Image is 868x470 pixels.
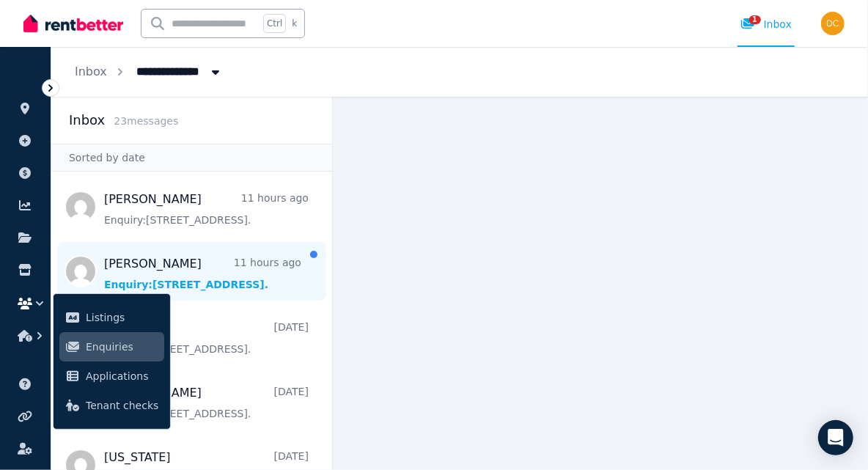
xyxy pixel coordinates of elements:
[59,361,164,391] a: Applications
[104,384,309,421] a: [PERSON_NAME][DATE]Enquiry:[STREET_ADDRESS].
[86,309,158,326] span: Listings
[86,397,158,414] span: Tenant checks
[86,338,158,356] span: Enquiries
[818,420,853,455] div: Open Intercom Messenger
[821,12,845,35] img: Dhiraj Chhetri
[75,65,107,78] a: Inbox
[51,47,246,97] nav: Breadcrumb
[69,110,105,131] h2: Inbox
[23,12,123,34] img: RentBetter
[114,115,178,127] span: 23 message s
[104,320,309,356] a: Ben[DATE]Enquiry:[STREET_ADDRESS].
[59,303,164,332] a: Listings
[86,367,158,385] span: Applications
[59,332,164,361] a: Enquiries
[51,144,332,172] div: Sorted by date
[292,18,297,29] span: k
[263,14,286,33] span: Ctrl
[104,255,301,292] a: [PERSON_NAME]11 hours agoEnquiry:[STREET_ADDRESS].
[749,15,761,24] span: 1
[740,17,792,32] div: Inbox
[51,172,332,470] nav: Message list
[59,391,164,420] a: Tenant checks
[104,191,309,227] a: [PERSON_NAME]11 hours agoEnquiry:[STREET_ADDRESS].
